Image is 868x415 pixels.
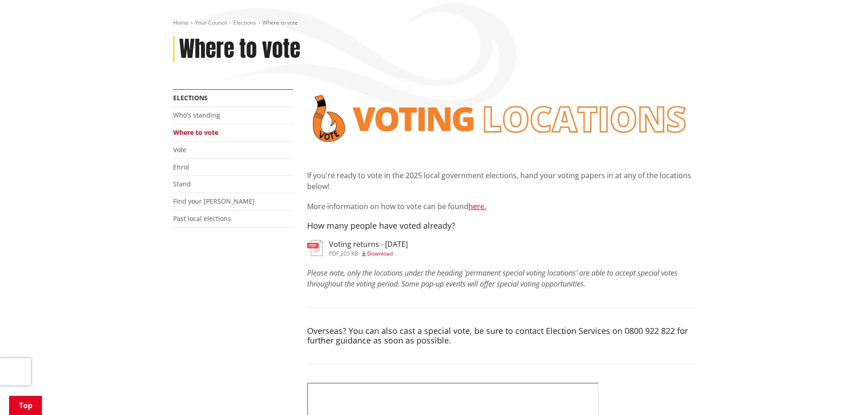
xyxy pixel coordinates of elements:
span: pdf [329,250,339,257]
h1: Where to vote [179,36,300,62]
a: Top [9,396,42,415]
div: , [329,251,408,256]
h4: Overseas? You can also cast a special vote, be sure to contact Election Services on 0800 922 822 ... [307,326,695,346]
img: document-pdf.svg [307,240,323,256]
a: Elections [233,19,256,26]
a: Vote [173,145,186,154]
nav: breadcrumb [173,19,695,27]
a: Home [173,19,189,26]
a: Past local elections [173,214,231,223]
a: Enrol [173,163,189,171]
a: Where to vote [173,128,218,137]
a: Elections [173,93,208,102]
img: voting locations banner [307,89,695,148]
span: 203 KB [340,250,358,257]
span: Where to vote [262,19,298,26]
a: Your Council [195,19,227,26]
em: Please note, only the locations under the heading 'permanent special voting locations' are able t... [307,268,678,289]
a: Find your [PERSON_NAME] [173,197,255,205]
h4: How many people have voted already? [307,221,695,231]
p: More information on how to vote can be found [307,201,695,212]
a: Stand [173,179,191,188]
iframe: Messenger Launcher [826,377,859,410]
span: Download [367,250,393,257]
a: Who's standing [173,111,220,119]
a: Voting returns - [DATE] pdf,203 KB Download [307,240,408,256]
a: here. [468,201,486,211]
h3: Voting returns - [DATE] [329,240,408,249]
p: If you're ready to vote in the 2025 local government elections, hand your voting papers in at any... [307,170,695,192]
